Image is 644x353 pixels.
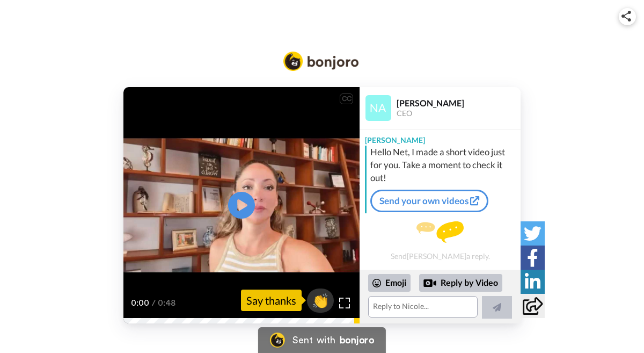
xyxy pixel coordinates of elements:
[621,11,631,21] img: ic_share.svg
[152,297,156,309] span: /
[419,274,502,292] div: Reply by Video
[241,290,302,311] div: Say thanks
[368,274,411,291] div: Emoji
[370,190,488,212] a: Send your own videos
[307,289,334,313] button: 👏
[258,327,386,353] a: Bonjoro LogoSent withbonjoro
[340,93,353,104] div: CC
[365,95,391,121] img: Profile Image
[158,297,177,309] span: 0:48
[283,52,358,71] img: Bonjoro Logo
[416,221,464,243] img: message.svg
[307,292,334,309] span: 👏
[270,333,285,348] img: Bonjoro Logo
[360,218,521,264] div: Send [PERSON_NAME] a reply.
[131,297,150,309] span: 0:00
[360,129,521,146] div: [PERSON_NAME]
[292,335,335,345] div: Sent with
[370,146,518,184] div: Hello Net, I made a short video just for you. Take a moment to check it out!
[339,298,350,308] img: Full screen
[423,277,436,290] div: Reply by Video
[340,335,374,345] div: bonjoro
[397,109,520,118] div: CEO
[397,98,520,108] div: [PERSON_NAME]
